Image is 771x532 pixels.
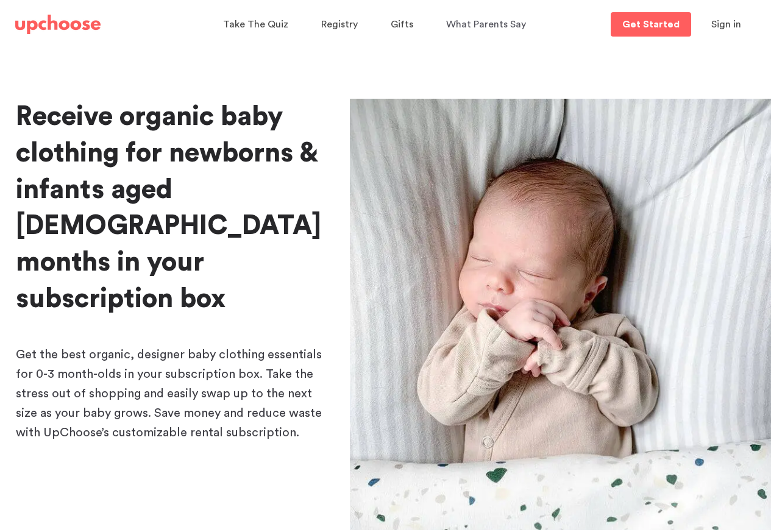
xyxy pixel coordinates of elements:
[321,13,361,37] a: Registry
[16,99,330,317] h1: Receive organic baby clothing for newborns & infants aged [DEMOGRAPHIC_DATA] months in your subsc...
[611,12,691,37] a: Get Started
[15,15,101,34] img: UpChoose
[622,20,680,29] p: Get Started
[321,20,358,29] span: Registry
[391,13,417,37] a: Gifts
[16,349,322,439] span: Get the best organic, designer baby clothing essentials for 0-3 month-olds in your subscription b...
[711,20,741,29] span: Sign in
[696,12,756,37] button: Sign in
[223,20,288,29] span: Take The Quiz
[446,13,530,37] a: What Parents Say
[391,20,413,29] span: Gifts
[15,12,101,37] a: UpChoose
[446,20,526,29] span: What Parents Say
[223,13,292,37] a: Take The Quiz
